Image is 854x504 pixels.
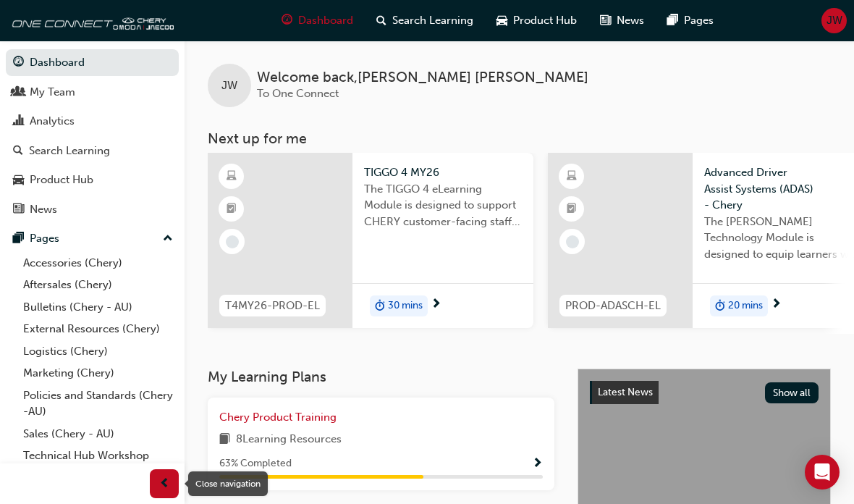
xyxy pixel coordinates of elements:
[17,274,179,296] a: Aftersales (Chery)
[364,164,522,181] span: TIGGO 4 MY26
[208,153,533,328] a: T4MY26-PROD-ELTIGGO 4 MY26The TIGGO 4 eLearning Module is designed to support CHERY customer-faci...
[298,12,353,29] span: Dashboard
[771,298,782,311] span: next-icon
[219,455,292,472] span: 63 % Completed
[29,143,110,159] div: Search Learning
[617,12,644,29] span: News
[219,411,337,424] span: Chery Product Training
[532,455,543,473] button: Show Progress
[485,6,588,35] a: car-iconProduct Hub
[13,203,24,217] span: news-icon
[188,471,268,496] div: Close navigation
[13,174,24,187] span: car-icon
[30,201,57,218] div: News
[227,200,237,219] span: booktick-icon
[6,225,179,252] button: Pages
[765,382,819,403] button: Show all
[532,458,543,471] span: Show Progress
[219,409,342,426] a: Chery Product Training
[17,445,179,483] a: Technical Hub Workshop information
[30,230,59,247] div: Pages
[365,6,485,35] a: search-iconSearch Learning
[282,12,292,30] span: guage-icon
[7,6,174,35] img: oneconnect
[6,167,179,193] a: Product Hub
[257,87,339,100] span: To One Connect
[225,298,320,314] span: T4MY26-PROD-EL
[805,455,840,490] div: Open Intercom Messenger
[6,46,179,225] button: DashboardMy TeamAnalyticsSearch LearningProduct HubNews
[656,6,725,35] a: pages-iconPages
[185,130,854,147] h3: Next up for me
[226,235,239,248] span: learningRecordVerb_NONE-icon
[270,6,365,35] a: guage-iconDashboard
[13,56,24,70] span: guage-icon
[17,362,179,385] a: Marketing (Chery)
[590,381,819,404] a: Latest NewsShow all
[13,232,24,245] span: pages-icon
[496,12,507,30] span: car-icon
[17,340,179,363] a: Logistics (Chery)
[598,386,653,398] span: Latest News
[163,230,173,248] span: up-icon
[588,6,656,35] a: news-iconNews
[30,113,75,130] div: Analytics
[30,84,75,101] div: My Team
[219,431,230,449] span: book-icon
[392,12,473,29] span: Search Learning
[17,252,179,274] a: Accessories (Chery)
[159,475,170,493] span: prev-icon
[431,298,441,311] span: next-icon
[567,167,577,186] span: learningResourceType_ELEARNING-icon
[236,431,342,449] span: 8 Learning Resources
[567,200,577,219] span: booktick-icon
[375,297,385,316] span: duration-icon
[600,12,611,30] span: news-icon
[565,298,661,314] span: PROD-ADASCH-EL
[6,138,179,164] a: Search Learning
[17,296,179,319] a: Bulletins (Chery - AU)
[17,385,179,423] a: Policies and Standards (Chery -AU)
[388,298,423,314] span: 30 mins
[566,235,579,248] span: learningRecordVerb_NONE-icon
[728,298,763,314] span: 20 mins
[364,181,522,230] span: The TIGGO 4 eLearning Module is designed to support CHERY customer-facing staff with the product ...
[221,77,237,94] span: JW
[821,8,847,33] button: JW
[715,297,725,316] span: duration-icon
[227,167,237,186] span: learningResourceType_ELEARNING-icon
[6,108,179,135] a: Analytics
[13,145,23,158] span: search-icon
[6,196,179,223] a: News
[826,12,842,29] span: JW
[684,12,714,29] span: Pages
[13,86,24,99] span: people-icon
[30,172,93,188] div: Product Hub
[17,318,179,340] a: External Resources (Chery)
[17,423,179,445] a: Sales (Chery - AU)
[376,12,386,30] span: search-icon
[6,79,179,106] a: My Team
[513,12,577,29] span: Product Hub
[257,70,588,86] span: Welcome back , [PERSON_NAME] [PERSON_NAME]
[208,369,554,385] h3: My Learning Plans
[13,115,24,128] span: chart-icon
[667,12,678,30] span: pages-icon
[6,49,179,76] a: Dashboard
